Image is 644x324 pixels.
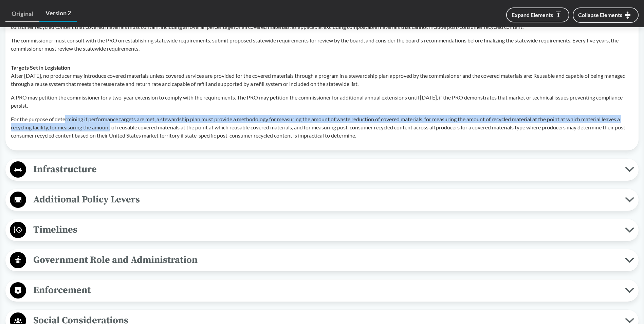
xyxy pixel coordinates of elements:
a: Version 2 [39,5,77,22]
p: For the purpose of determining if performance targets are met, a stewardship plan must provide a ... [11,115,633,140]
button: Infrastructure [8,161,636,178]
p: After [DATE], no producer may introduce covered materials unless covered services are provided fo... [11,72,633,88]
p: A PRO may petition the commissioner for a two-year extension to comply with the requirements. The... [11,93,633,110]
button: Enforcement [8,282,636,299]
span: Enforcement [26,283,625,298]
button: Expand Elements [506,7,569,22]
button: Government Role and Administration [8,252,636,269]
span: Infrastructure [26,162,625,177]
span: Additional Policy Levers [26,192,625,207]
p: The commissioner must consult with the PRO on establishing statewide requirements, submit propose... [11,36,633,53]
button: Timelines [8,221,636,239]
strong: Targets Set in Legislation [11,64,70,71]
button: Collapse Elements [573,7,639,23]
a: Original [5,6,39,22]
span: Government Role and Administration [26,252,625,268]
span: Timelines [26,222,625,237]
button: Additional Policy Levers [8,191,636,209]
